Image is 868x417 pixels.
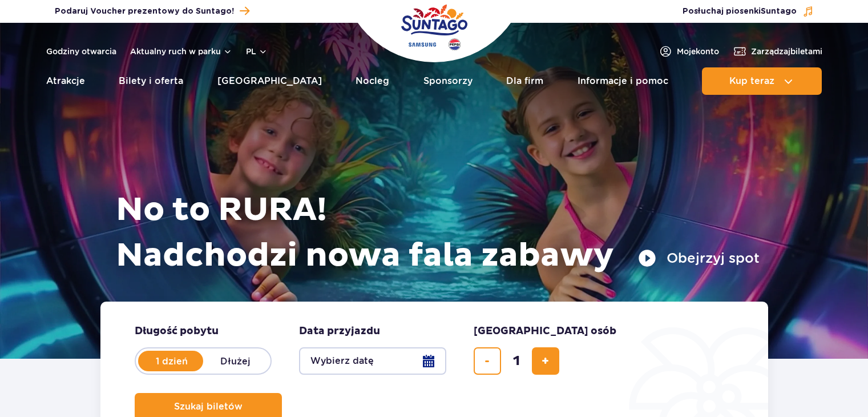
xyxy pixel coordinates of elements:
[203,349,268,373] label: Dłużej
[135,324,219,338] span: Długość pobytu
[217,67,322,95] a: [GEOGRAPHIC_DATA]
[130,47,232,56] button: Aktualny ruch w parku
[506,67,543,95] a: Dla firm
[55,6,234,17] span: Podaruj Voucher prezentowy do Suntago!
[139,349,204,373] label: 1 dzień
[246,46,268,57] button: pl
[174,402,243,412] span: Szukaj biletów
[299,324,380,338] span: Data przyjazdu
[659,45,719,58] a: Mojekonto
[46,67,85,95] a: Atrakcje
[46,46,116,57] a: Godziny otwarcia
[55,3,249,19] a: Podaruj Voucher prezentowy do Suntago!
[119,67,183,95] a: Bilety i oferta
[578,67,668,95] a: Informacje i pomoc
[751,46,822,57] span: Zarządzaj biletami
[474,347,501,375] button: usuń bilet
[116,187,760,279] h1: No to RURA! Nadchodzi nowa fala zabawy
[702,67,822,95] button: Kup teraz
[733,45,822,58] a: Zarządzajbiletami
[503,347,530,375] input: liczba biletów
[638,249,760,267] button: Obejrzyj spot
[423,67,473,95] a: Sponsorzy
[729,76,774,86] span: Kup teraz
[761,7,797,15] span: Suntago
[677,46,719,57] span: Moje konto
[299,347,446,375] button: Wybierz datę
[683,6,797,17] span: Posłuchaj piosenki
[532,347,559,375] button: dodaj bilet
[474,324,616,338] span: [GEOGRAPHIC_DATA] osób
[683,6,814,17] button: Posłuchaj piosenkiSuntago
[356,67,389,95] a: Nocleg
